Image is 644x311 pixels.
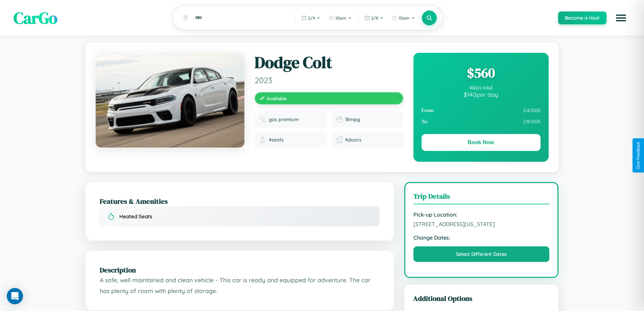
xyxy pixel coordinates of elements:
button: 2/8 [361,13,387,23]
img: Seats [259,136,266,143]
span: 2 / 8 [371,15,378,21]
span: 18 mpg [345,116,360,123]
span: Available [267,95,287,101]
strong: Pick-up Location: [413,211,550,218]
button: 10am [388,13,419,23]
span: [STREET_ADDRESS][US_STATE] [413,221,550,227]
span: 4 seats [269,137,284,143]
span: CarGo [14,7,57,29]
span: Heated Seats [119,213,152,220]
div: 2 / 4 / 2026 [422,105,541,116]
button: 2/4 [298,13,324,23]
button: Select Different Dates [413,246,550,262]
button: Open menu [612,8,630,27]
span: 10am [335,15,347,21]
span: 10am [399,15,410,21]
img: Dodge Colt 2023 [96,53,244,148]
span: 2023 [255,75,403,85]
div: Give Feedback [636,142,641,169]
strong: Change Dates: [413,234,550,241]
span: gas premium [269,116,299,123]
span: 2 / 4 [308,15,315,21]
div: $ 140 per day [422,91,541,98]
div: Open Intercom Messenger [7,288,23,304]
img: Fuel type [259,116,266,123]
span: 4 doors [345,137,361,143]
h3: Additional Options [413,293,550,303]
button: 10am [325,13,355,23]
button: Book Now [422,134,541,151]
button: Become a Host [558,12,606,24]
div: 4 days total [422,85,541,91]
div: $ 560 [422,64,541,82]
strong: From: [422,108,435,113]
strong: To: [422,119,428,125]
h3: Trip Details [413,191,550,204]
img: Doors [336,136,342,143]
h2: Description [100,265,380,275]
img: Fuel efficiency [336,116,342,123]
h1: Dodge Colt [255,53,403,72]
p: A safe, well maintained and clean vehicle - This car is ready and equipped for adventure. The car... [100,275,380,296]
div: 2 / 8 / 2026 [422,116,541,127]
h2: Features & Amenities [100,196,380,206]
